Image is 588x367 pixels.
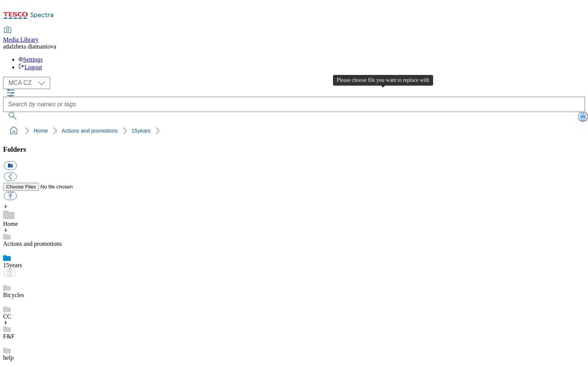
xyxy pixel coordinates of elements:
a: Home [34,128,48,134]
input: Search by names or tags [3,97,585,112]
a: F&F [3,333,15,339]
a: Home [3,221,18,227]
a: Media Library [3,27,39,43]
span: ad [3,43,9,50]
a: 15years [3,262,22,268]
a: 15years [132,128,151,134]
h3: Folders [3,145,585,154]
a: home [8,125,20,137]
a: Settings [18,56,43,63]
a: Logout [18,64,42,70]
a: Bicycles [3,292,24,298]
a: Actions and promotions [62,128,117,134]
a: CC [3,313,11,320]
a: help [3,354,14,361]
a: Actions and promotions [3,240,62,247]
span: alzbeta diamantova [9,43,56,50]
nav: breadcrumb [3,123,585,138]
span: Media Library [3,36,39,43]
